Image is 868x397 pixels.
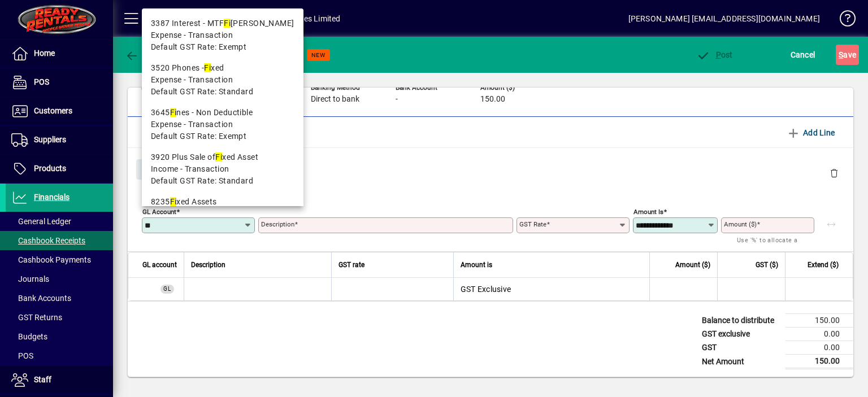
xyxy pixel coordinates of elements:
span: 150.00 [480,95,505,104]
em: Fi [170,197,177,206]
span: Cancel [791,46,815,64]
a: POS [6,346,113,365]
em: Fi [170,108,177,117]
mat-option: 3520 Phones - Fixed [142,58,303,102]
a: Cashbook Receipts [6,231,113,250]
span: ave [839,46,856,64]
mat-label: Description [261,220,294,228]
span: Journals [11,274,49,283]
td: 0.00 [785,328,853,341]
mat-hint: Use '%' to allocate a percentage [737,233,805,258]
span: General Ledger [11,217,71,226]
a: Products [6,155,113,183]
span: Products [34,164,66,173]
div: [PERSON_NAME] [EMAIL_ADDRESS][DOMAIN_NAME] [628,10,820,28]
a: POS [6,68,113,97]
button: Post [693,45,736,65]
a: GST Returns [6,308,113,327]
a: Staff [6,366,113,394]
span: Home [34,49,55,58]
td: GST exclusive [696,328,785,341]
em: Fi [215,152,222,162]
a: Journals [6,269,113,289]
a: Home [6,40,113,68]
a: Bank Accounts [6,289,113,308]
a: General Ledger [6,212,113,231]
div: 3520 Phones - xed [151,62,294,74]
app-page-header-button: Back [113,45,175,65]
td: GST [696,341,785,355]
app-page-header-button: Close [133,164,177,174]
mat-option: 3920 Plus Sale of Fixed Asset [142,147,303,191]
span: Description [191,259,225,271]
em: Fi [204,63,211,72]
a: Budgets [6,327,113,346]
app-page-header-button: Delete [821,168,848,178]
span: Back [125,50,163,59]
em: Fi [224,19,231,28]
button: Close [136,159,175,180]
a: Customers [6,97,113,125]
span: P [716,50,721,59]
mat-option: 3387 Interest - MTF Finance [142,13,303,58]
span: Close [141,160,170,179]
span: Cashbook Payments [11,255,91,264]
span: Expense - Transaction [151,74,233,86]
span: Income - Transaction [151,163,229,175]
span: Default GST Rate: Exempt [151,130,247,142]
span: NEW [311,51,325,59]
span: Bank Accounts [11,294,71,303]
td: 150.00 [785,314,853,328]
mat-label: Amount ($) [724,220,757,228]
span: POS [34,77,49,86]
span: Budgets [11,332,47,341]
span: - [396,95,398,104]
span: GL account [142,259,177,271]
span: Suppliers [34,135,66,144]
span: GL [163,286,171,292]
td: 150.00 [785,355,853,369]
span: GST Returns [11,313,62,322]
span: Financials [34,193,70,202]
button: Save [836,45,859,65]
mat-label: GST rate [519,220,546,228]
span: Extend ($) [808,259,839,271]
button: Cancel [788,45,818,65]
a: Cashbook Payments [6,250,113,269]
a: Knowledge Base [831,2,854,39]
span: Amount ($) [675,259,710,271]
span: S [839,50,843,59]
span: GST rate [338,259,364,271]
div: 3920 Plus Sale of xed Asset [151,151,294,163]
span: Customers [34,106,72,115]
div: 8235 xed Assets [151,196,294,208]
span: GST ($) [756,259,778,271]
span: Default GST Rate: Standard [151,86,253,98]
button: Back [122,45,166,65]
span: Cashbook Receipts [11,236,85,245]
a: Suppliers [6,126,113,154]
button: Delete [821,159,848,186]
span: ost [696,50,733,59]
mat-option: 3645 Fines - Non Deductible [142,102,303,147]
td: 0.00 [785,341,853,355]
span: Expense - Transaction [151,29,233,41]
span: Amount is [461,259,492,271]
mat-label: Amount is [633,208,663,216]
td: GST Exclusive [453,278,649,300]
div: 3645 nes - Non Deductible [151,107,294,119]
div: 3387 Interest - MTF [PERSON_NAME] [151,18,294,29]
td: Net Amount [696,355,785,369]
span: Default GST Rate: Standard [151,175,253,187]
span: Default GST Rate: Exempt [151,41,247,53]
span: Direct to bank [311,95,359,104]
span: POS [11,351,33,360]
td: Balance to distribute [696,314,785,328]
mat-label: GL Account [142,208,176,216]
mat-option: 8235 Fixed Assets [142,191,303,236]
span: Staff [34,375,51,384]
span: Expense - Transaction [151,119,233,130]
